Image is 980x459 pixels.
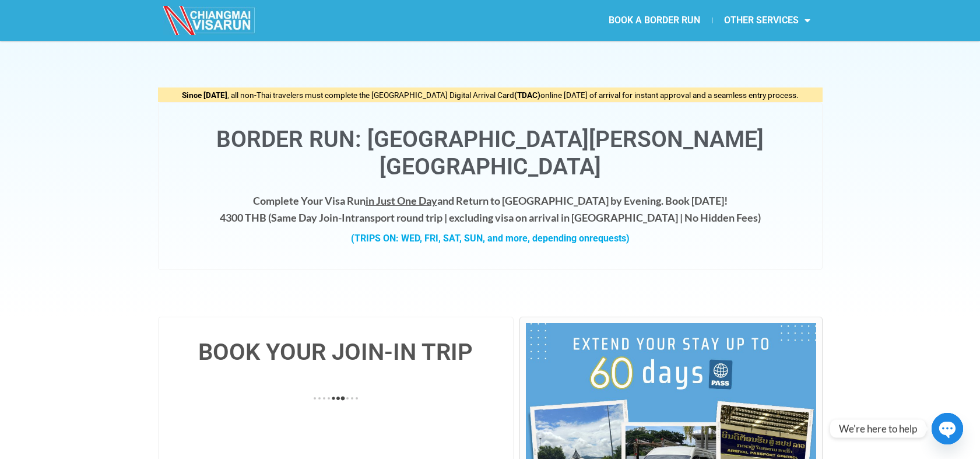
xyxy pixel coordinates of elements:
span: in Just One Day [366,194,437,207]
strong: Since [DATE] [182,90,227,100]
h4: Complete Your Visa Run and Return to [GEOGRAPHIC_DATA] by Evening. Book [DATE]! 4300 THB ( transp... [170,192,810,226]
h1: Border Run: [GEOGRAPHIC_DATA][PERSON_NAME][GEOGRAPHIC_DATA] [170,126,810,181]
nav: Menu [490,7,822,34]
span: , all non-Thai travelers must complete the [GEOGRAPHIC_DATA] Digital Arrival Card online [DATE] o... [182,90,799,100]
strong: (TDAC) [514,90,540,100]
strong: (TRIPS ON: WED, FRI, SAT, SUN, and more, depending on [351,233,630,244]
span: requests) [589,233,630,244]
a: OTHER SERVICES [712,7,822,34]
a: BOOK A BORDER RUN [597,7,712,34]
h4: BOOK YOUR JOIN-IN TRIP [170,341,502,364]
strong: Same Day Join-In [271,211,351,224]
